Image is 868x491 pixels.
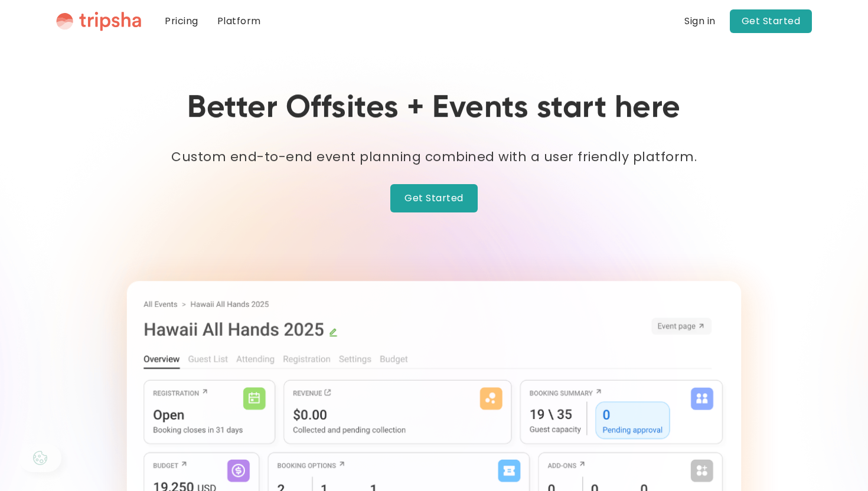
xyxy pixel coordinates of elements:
[187,90,681,127] h1: Better Offsites + Events start here
[684,17,716,26] div: Sign in
[56,11,141,31] a: home
[730,9,812,33] a: Get Started
[56,11,141,31] img: Tripsha Logo
[390,184,478,212] a: Get Started
[171,148,697,166] strong: Custom end-to-end event planning combined with a user friendly platform.
[684,14,716,28] a: Sign in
